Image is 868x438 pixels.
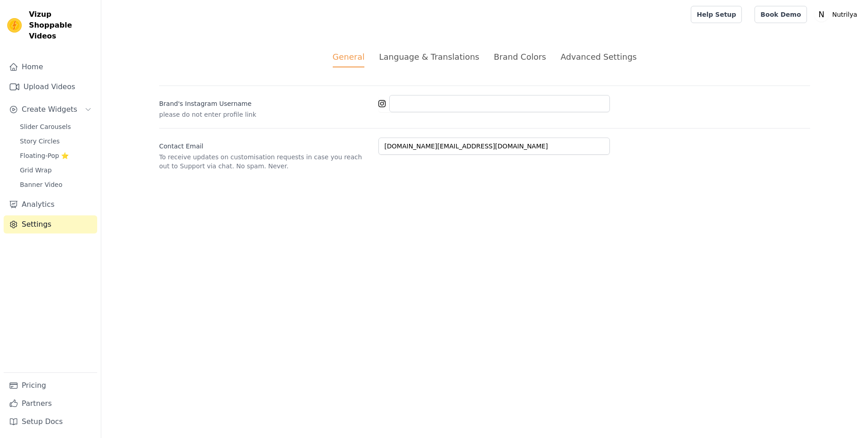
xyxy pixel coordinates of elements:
[691,6,742,23] a: Help Setup
[20,137,60,146] span: Story Circles
[159,110,371,119] p: please do not enter profile link
[159,138,371,151] label: Contact Email
[755,6,807,23] a: Book Demo
[4,413,97,431] a: Setup Docs
[159,152,371,171] p: To receive updates on customisation requests in case you reach out to Support via chat. No spam. ...
[29,9,94,42] span: Vizup Shoppable Videos
[814,6,861,23] button: N Nutrilya
[4,78,97,96] a: Upload Videos
[4,100,97,119] button: Create Widgets
[818,10,824,19] text: N
[20,180,62,189] span: Banner Video
[4,395,97,413] a: Partners
[20,166,52,175] span: Grid Wrap
[20,151,69,160] span: Floating-Pop ⭐
[561,51,637,63] div: Advanced Settings
[333,51,365,67] div: General
[829,6,861,23] p: Nutrilya
[159,95,371,108] label: Brand's Instagram Username
[20,122,71,131] span: Slider Carousels
[14,149,97,162] a: Floating-Pop ⭐
[14,178,97,191] a: Banner Video
[7,18,22,33] img: Vizup
[379,51,479,63] div: Language & Translations
[4,195,97,214] a: Analytics
[14,120,97,133] a: Slider Carousels
[4,58,97,76] a: Home
[494,51,546,63] div: Brand Colors
[4,376,97,395] a: Pricing
[4,215,97,233] a: Settings
[14,135,97,148] a: Story Circles
[14,164,97,176] a: Grid Wrap
[22,104,77,115] span: Create Widgets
